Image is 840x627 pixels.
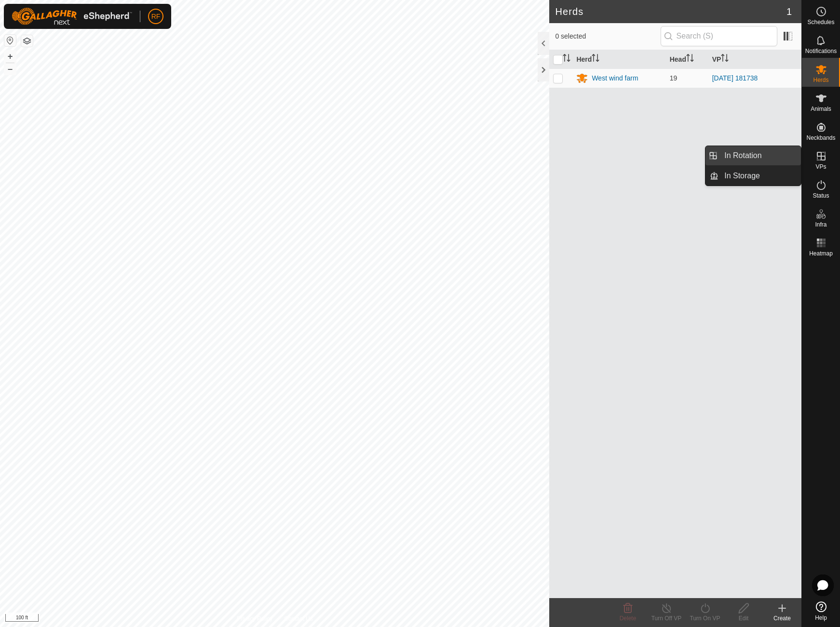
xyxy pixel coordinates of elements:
th: Head [666,50,708,69]
span: Infra [815,222,826,227]
a: Help [802,598,840,625]
span: RF [151,12,161,22]
span: Neckbands [806,135,835,141]
div: West wind farm [592,73,638,83]
img: Gallagher Logo [12,8,132,25]
div: Turn Off VP [647,614,686,623]
span: Animals [811,106,831,112]
span: 19 [670,74,677,82]
span: In Storage [724,170,760,182]
button: + [4,51,16,62]
p-sorticon: Activate to sort [592,55,599,63]
div: Turn On VP [686,614,724,623]
span: In Rotation [724,150,761,161]
span: Status [813,193,829,199]
p-sorticon: Activate to sort [721,55,729,63]
li: In Rotation [705,146,801,165]
a: Privacy Policy [237,614,273,623]
a: In Rotation [718,146,801,165]
span: Help [815,615,827,621]
span: Delete [620,615,637,622]
button: Reset Map [4,35,16,46]
h2: Herds [555,6,786,17]
th: VP [708,50,801,69]
span: Herds [813,77,828,83]
button: Map Layers [21,35,33,47]
div: Edit [724,614,763,623]
span: VPs [815,164,826,170]
th: Herd [572,50,665,69]
a: [DATE] 181738 [712,74,758,82]
span: Schedules [807,19,834,25]
a: In Storage [718,166,801,186]
li: In Storage [705,166,801,186]
span: 0 selected [555,31,660,41]
div: Create [763,614,801,623]
span: Heatmap [809,251,833,256]
button: – [4,63,16,75]
p-sorticon: Activate to sort [563,55,570,63]
input: Search (S) [661,26,777,46]
a: Contact Us [284,614,312,623]
span: Notifications [805,48,837,54]
p-sorticon: Activate to sort [686,55,694,63]
span: 1 [786,4,792,19]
